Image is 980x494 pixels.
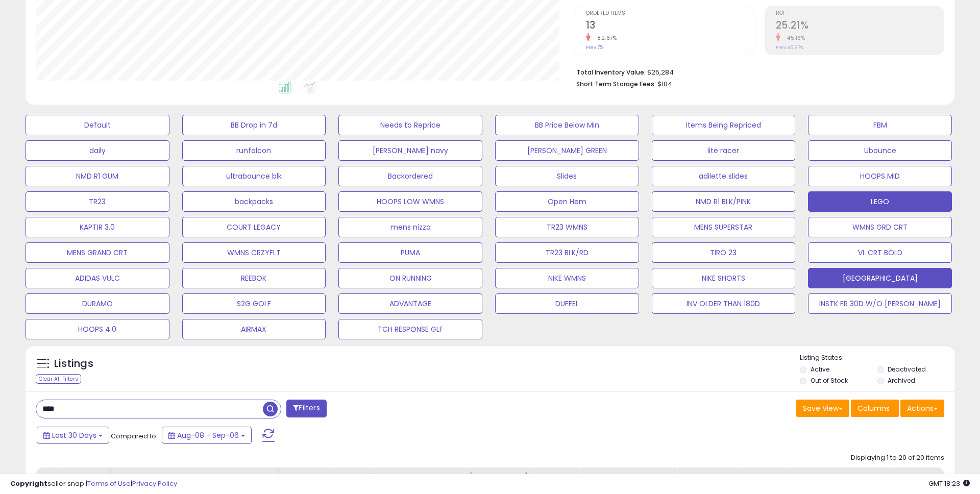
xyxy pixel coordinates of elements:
[591,34,617,42] small: -82.67%
[808,115,952,135] button: FBM
[495,191,639,212] button: Open Hem
[115,472,274,482] div: Title
[495,166,639,186] button: Slides
[896,472,933,493] div: Total Rev.
[586,44,603,51] small: Prev: 75
[36,374,81,384] div: Clear All Filters
[808,140,952,161] button: Ubounce
[26,217,169,237] button: KAPTIR 3.0
[408,472,460,482] div: Min Price
[796,400,849,417] button: Save View
[652,268,796,288] button: NIKE SHORTS
[338,268,482,288] button: ON RUNNING
[10,479,177,489] div: seller snap | |
[776,44,803,51] small: Prev: 45.97%
[780,34,805,42] small: -45.16%
[652,242,796,263] button: TIRO 23
[808,242,952,263] button: VL CRT BOLD
[10,479,47,488] strong: Copyright
[888,365,926,374] label: Deactivated
[495,242,639,263] button: TR23 BLK/RD
[652,217,796,237] button: MENS SUPERSTAR
[182,115,326,135] button: BB Drop in 7d
[377,472,399,482] div: Cost
[54,357,93,371] h5: Listings
[111,431,158,441] span: Compared to:
[37,427,109,444] button: Last 30 Days
[576,80,656,88] b: Short Term Storage Fees:
[338,166,482,186] button: Backordered
[789,472,841,493] div: Comp. Price Threshold
[63,472,106,482] div: Repricing
[283,472,324,482] div: Fulfillment
[586,19,754,33] h2: 13
[338,242,482,263] button: PUMA
[928,479,970,488] span: 2025-10-7 18:23 GMT
[657,79,672,89] span: $104
[652,140,796,161] button: lite racer
[338,191,482,212] button: HOOPS LOW WMNS
[851,400,899,417] button: Columns
[26,242,169,263] button: MENS GRAND CRT
[182,268,326,288] button: REEBOK
[576,68,646,77] b: Total Inventory Value:
[808,217,952,237] button: WMNS GRD CRT
[851,453,944,463] div: Displaying 1 to 20 of 20 items
[538,472,576,493] div: Num of Comp.
[162,427,252,444] button: Aug-08 - Sep-06
[776,19,944,33] h2: 25.21%
[888,376,915,385] label: Archived
[52,430,96,440] span: Last 30 Days
[808,166,952,186] button: HOOPS MID
[182,140,326,161] button: runfalcon
[811,376,848,385] label: Out of Stock
[857,403,890,413] span: Columns
[469,472,530,482] div: [PERSON_NAME]
[811,365,829,374] label: Active
[495,115,639,135] button: BB Price Below Min
[286,400,326,417] button: Filters
[808,293,952,314] button: INSTK FR 30D W/O [PERSON_NAME]
[182,166,326,186] button: ultrabounce blk
[576,65,937,78] li: $25,284
[652,115,796,135] button: Items Being Repriced
[182,242,326,263] button: WMNS CRZYFLT
[495,268,639,288] button: NIKE WMNS
[808,191,952,212] button: LEGO
[800,353,954,363] p: Listing States:
[87,479,131,488] a: Terms of Use
[652,191,796,212] button: NMD R1 BLK/PINK
[495,140,639,161] button: [PERSON_NAME] GREEN
[26,268,169,288] button: ADIDAS VULC
[652,166,796,186] button: adilette slides
[338,319,482,339] button: TCH RESPONSE GLF
[338,140,482,161] button: [PERSON_NAME] navy
[333,472,368,493] div: Fulfillable Quantity
[26,166,169,186] button: NMD R1 GUM
[681,472,734,493] div: Current Buybox Price
[495,293,639,314] button: DUFFEL
[808,268,952,288] button: [GEOGRAPHIC_DATA]
[338,217,482,237] button: mens nizza
[338,115,482,135] button: Needs to Reprice
[182,319,326,339] button: AIRMAX
[182,217,326,237] button: COURT LEGACY
[584,472,673,482] div: Listed Price
[652,293,796,314] button: INV OLDER THAN 180D
[900,400,944,417] button: Actions
[26,319,169,339] button: HOOPS 4.0
[26,140,169,161] button: daily
[586,11,754,16] span: Ordered Items
[26,115,169,135] button: Default
[338,293,482,314] button: ADVANTAGE
[743,472,780,493] div: BB Share 24h.
[495,217,639,237] button: TR23 WMNS
[132,479,177,488] a: Privacy Policy
[182,191,326,212] button: backpacks
[26,293,169,314] button: DURAMO
[177,430,239,440] span: Aug-08 - Sep-06
[26,191,169,212] button: TR23
[776,11,944,16] span: ROI
[182,293,326,314] button: S2G GOLF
